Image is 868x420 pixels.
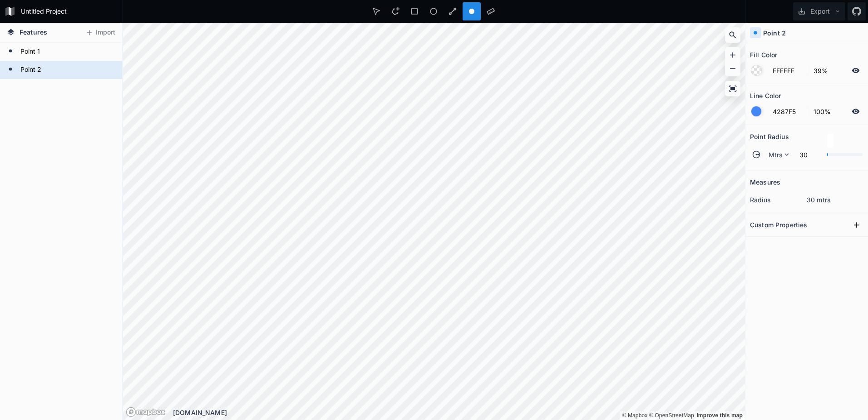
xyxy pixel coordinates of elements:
span: Mtrs [769,150,783,160]
span: Features [20,27,47,37]
a: Map feedback [696,412,743,419]
dd: 30 mtrs [807,195,863,205]
h2: Fill Color [750,48,777,62]
h2: Point Radius [750,130,789,144]
button: Import [81,25,120,40]
h2: Custom Properties [750,218,807,232]
input: 0 [794,149,823,160]
a: Mapbox logo [126,407,166,417]
dt: radius [750,195,807,205]
a: Mapbox [622,412,647,419]
h2: Line Color [750,89,781,103]
a: OpenStreetMap [649,412,694,419]
h2: Measures [750,175,780,189]
h4: Point 2 [763,28,786,38]
button: Export [793,2,845,20]
div: [DOMAIN_NAME] [173,408,745,417]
